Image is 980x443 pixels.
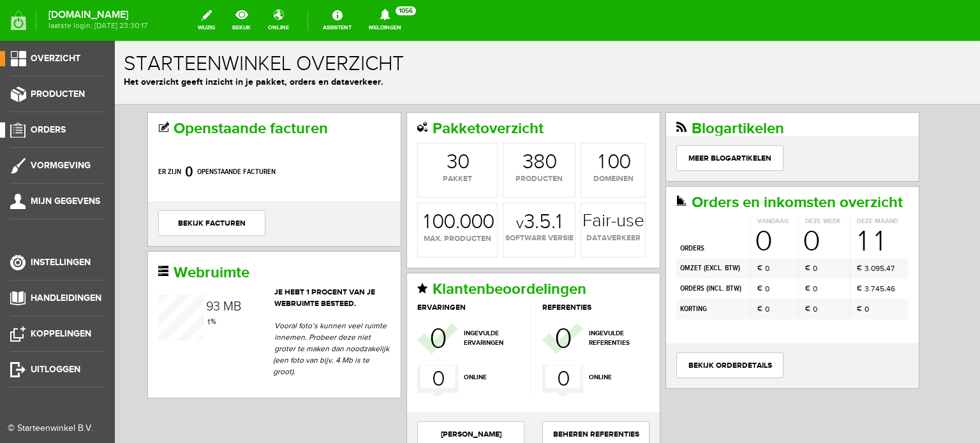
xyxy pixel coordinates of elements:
div: 0 [317,171,329,192]
p: Vooral foto’s kunnen veel ruimte innemen. Probeer deze niet groter te maken dan noodzakelijk (een... [158,279,276,337]
span: Orders [31,124,66,135]
div: 3 [408,112,419,132]
span: . [754,243,756,252]
div: 8 [419,112,430,132]
div: 4 [771,222,776,233]
div: 0 [430,112,442,132]
span: Handleidingen [31,293,101,303]
span: software versie [389,192,460,203]
span: pakket [303,133,382,144]
strong: 0 [70,122,78,140]
span: Overzicht [31,53,80,64]
h2: Webruimte [43,224,276,240]
header: Je hebt 1 procent van je webruimte besteed. [43,246,276,269]
span: dataverkeer [466,192,530,203]
h1: Starteenwinkel overzicht [9,12,856,34]
td: orders [561,185,635,217]
span: v [401,174,409,192]
a: Assistent [315,6,359,34]
span: 0 [698,222,702,233]
div: 5 [765,222,769,233]
div: 1 [484,112,490,132]
th: Vandaag [635,176,683,185]
div: 4 [771,242,776,254]
span: Koppelingen [31,328,91,339]
span: 1 [91,275,96,287]
span: 0 [650,242,655,254]
span: 0 [440,283,456,314]
a: bekijk orderdetails [561,312,669,337]
div: 3 [750,222,754,233]
span: 0 [750,263,754,274]
div: 3 [332,112,343,132]
div: 3 [98,259,105,272]
h2: Blogartikelen [561,80,794,96]
span: Producten [31,89,85,99]
div: 0 [343,112,355,132]
h2: Klantenbeoordelingen [302,240,535,257]
span: Instellingen [31,257,91,268]
b: incl. BTW [593,243,625,252]
span: 0 [650,222,655,233]
a: bekijk [225,6,258,34]
span: Vormgeving [31,160,91,171]
td: korting [561,258,635,279]
span: ingevulde referenties [474,288,533,307]
div: 1 [743,186,752,215]
h3: ervaringen [302,263,415,271]
strong: Fair-use [468,171,530,189]
span: max. producten [303,192,382,204]
div: 0 [367,171,380,192]
div: © Starteenwinkel B.V. [8,422,97,435]
span: . [341,170,345,193]
div: 0 [356,171,368,192]
span: 0 [650,263,655,274]
th: Deze week [683,176,735,185]
div: 0 [345,171,357,192]
span: producten [389,133,460,144]
span: domeinen [466,133,530,144]
span: ingevulde ervaringen [349,288,408,307]
span: 0 [698,242,702,254]
div: 7 [776,222,780,233]
span: Mijn gegevens [31,196,100,207]
span: 1056 [396,6,416,15]
th: Deze maand [735,176,794,185]
div: 1 [760,186,769,215]
span: 0 [698,263,702,274]
td: omzet ( ) [561,217,635,238]
h2: Orders en inkomsten overzicht [561,154,794,170]
span: 0 [442,325,454,352]
h3: referenties [427,263,533,271]
div: 0 [493,112,505,132]
a: Meer blogartikelen [561,105,669,130]
span: , [769,222,771,231]
td: orders ( ) [561,238,635,258]
span: Uitloggen [31,364,80,375]
span: 0 [688,186,704,215]
span: 0 [315,283,331,314]
p: Er zijn openstaande facturen [43,120,276,143]
div: 0 [329,171,341,192]
span: % [91,276,101,285]
div: 7 [756,242,760,254]
div: 5 [765,242,769,254]
strong: 3.5.1 [401,171,447,192]
span: 0 [317,325,329,352]
span: . [754,222,756,231]
div: 6 [776,242,780,254]
p: Het overzicht geeft inzicht in je pakket, orders en dataverkeer. [9,34,856,48]
div: 1 [309,171,315,192]
h2: Openstaande facturen [43,80,276,96]
div: 4 [761,242,765,254]
span: online [349,332,408,342]
div: 0 [756,222,761,233]
span: MB [108,258,126,273]
a: [PERSON_NAME] [302,381,410,406]
b: excl. BTW [591,222,623,232]
a: wijzig [190,6,223,34]
div: 0 [504,112,516,132]
span: , [769,243,771,252]
a: bekijk facturen [43,170,151,195]
span: laatste login: [DATE] 23:30:17 [48,22,147,29]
